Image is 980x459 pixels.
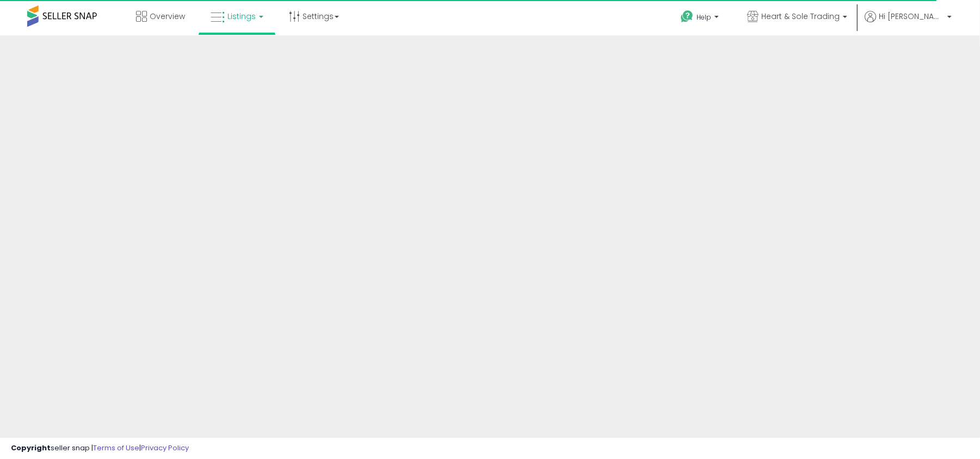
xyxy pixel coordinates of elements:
span: Hi [PERSON_NAME] [879,11,944,22]
a: Help [672,2,730,35]
a: Privacy Policy [141,443,189,453]
span: Listings [227,11,256,22]
strong: Copyright [11,443,51,453]
span: Heart & Sole Trading [761,11,840,22]
a: Hi [PERSON_NAME] [865,11,952,35]
a: Terms of Use [93,443,139,453]
div: seller snap | | [11,443,189,454]
span: Help [697,13,711,22]
i: Get Help [680,10,694,23]
span: Overview [150,11,185,22]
